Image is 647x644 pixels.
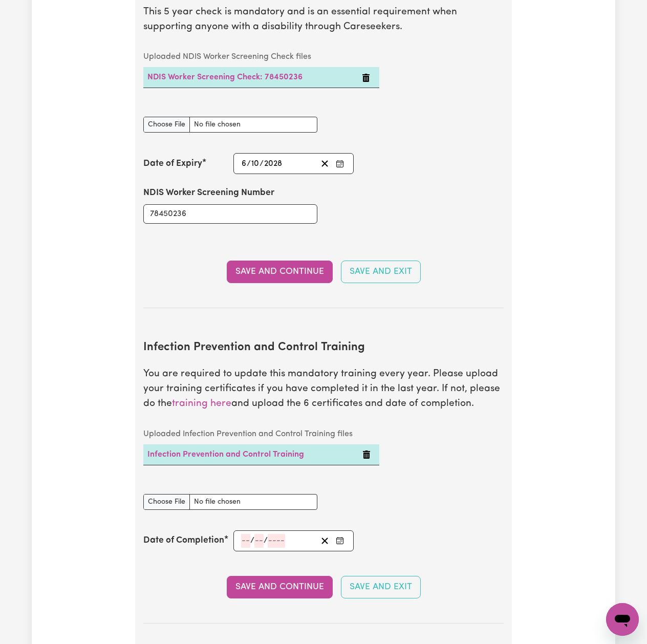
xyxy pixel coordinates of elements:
label: Date of Completion [143,534,224,547]
button: Save and Exit [341,261,421,283]
button: Save and Exit [341,576,421,598]
h2: Infection Prevention and Control Training [143,341,504,355]
button: Clear date [317,534,333,548]
input: ---- [268,534,285,548]
caption: Uploaded NDIS Worker Screening Check files [143,47,379,67]
label: NDIS Worker Screening Number [143,186,274,200]
iframe: Button to launch messaging window [606,603,639,636]
span: / [260,159,264,168]
p: You are required to update this mandatory training every year. Please upload your training certif... [143,367,504,411]
a: training here [172,399,231,409]
button: Delete NDIS Worker Screening Check: 78450236 [362,71,370,83]
a: Infection Prevention and Control Training [147,450,304,459]
span: / [247,159,251,168]
span: / [250,536,254,545]
span: / [264,536,268,545]
caption: Uploaded Infection Prevention and Control Training files [143,424,379,444]
p: This 5 year check is mandatory and is an essential requirement when supporting anyone with a disa... [143,5,504,35]
button: Enter the Date of Expiry of your NDIS Worker Screening Check [333,157,347,170]
input: -- [241,157,247,170]
input: ---- [264,157,283,170]
input: -- [251,157,260,170]
button: Delete Infection Prevention and Control Training [362,448,371,461]
button: Save and Continue [227,576,333,598]
input: -- [254,534,264,548]
button: Clear date [317,157,333,170]
button: Enter the Date of Completion of your Infection Prevention and Control Training [333,534,347,548]
button: Save and Continue [227,261,333,283]
input: -- [241,534,250,548]
a: NDIS Worker Screening Check: 78450236 [147,73,303,81]
label: Date of Expiry [143,157,202,170]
